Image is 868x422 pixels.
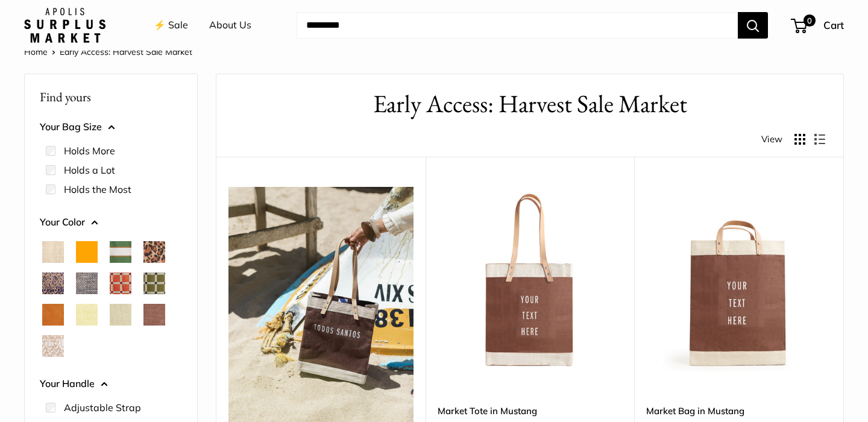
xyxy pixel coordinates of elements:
nav: Breadcrumb [24,44,192,60]
img: Market Tote in Mustang [438,187,623,372]
button: Orange [76,241,98,263]
button: Search [738,12,768,39]
button: Mint Sorbet [110,304,131,326]
p: Find yours [40,85,182,109]
span: Early Access: Harvest Sale Market [60,46,192,57]
button: Cheetah [143,241,165,263]
a: Market Tote in MustangMarket Tote in Mustang [438,187,623,372]
button: Your Bag Size [40,118,182,136]
label: Adjustable Strap [64,400,141,415]
span: Cart [823,19,844,31]
img: Market Bag in Mustang [646,187,831,372]
a: Market Tote in Mustang [438,404,623,418]
label: Holds a Lot [64,163,115,177]
button: Mustang [143,304,165,326]
button: Your Handle [40,375,182,393]
button: Cognac [42,304,64,326]
button: Display products as grid [794,134,805,145]
button: Chambray [76,272,98,294]
span: 0 [804,14,816,27]
button: White Porcelain [42,335,64,357]
span: View [761,131,782,148]
button: Daisy [76,304,98,326]
label: Holds More [64,143,115,158]
button: Display products as list [814,134,825,145]
a: 0 Cart [792,16,844,35]
a: Market Bag in Mustang [646,404,831,418]
img: Apolis: Surplus Market [24,8,105,43]
a: Home [24,46,48,57]
button: Court Green [110,241,131,263]
button: Natural [42,241,64,263]
button: Blue Porcelain [42,272,64,294]
a: Market Bag in MustangMarket Bag in Mustang [646,187,831,372]
button: Chenille Window Brick [110,272,131,294]
button: Your Color [40,213,182,231]
a: ⚡️ Sale [154,16,188,34]
button: Chenille Window Sage [143,272,165,294]
a: About Us [209,16,251,34]
label: Holds the Most [64,182,131,197]
input: Search... [297,12,738,39]
h1: Early Access: Harvest Sale Market [234,86,825,122]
